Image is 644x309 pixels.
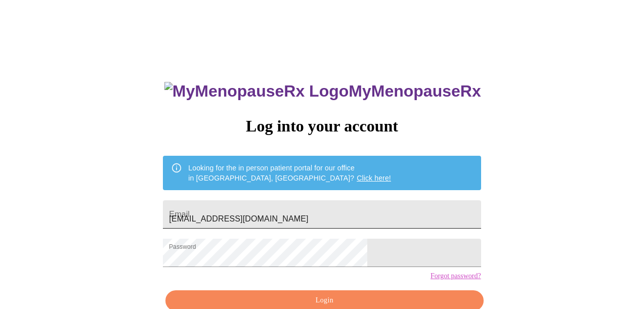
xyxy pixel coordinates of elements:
[431,272,481,280] a: Forgot password?
[188,159,391,187] div: Looking for the in person patient portal for our office in [GEOGRAPHIC_DATA], [GEOGRAPHIC_DATA]?
[164,82,481,101] h3: MyMenopauseRx
[177,294,471,307] span: Login
[357,174,391,182] a: Click here!
[164,82,349,101] img: MyMenopauseRx Logo
[163,117,481,136] h3: Log into your account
